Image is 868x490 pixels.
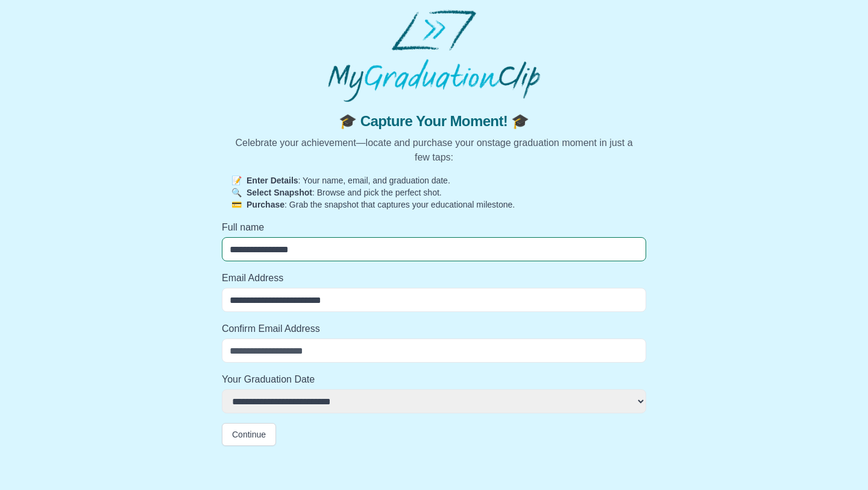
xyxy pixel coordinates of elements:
span: 📝 [231,176,242,185]
label: Confirm Email Address [222,322,646,336]
img: MyGraduationClip [328,10,540,102]
span: 💳 [231,200,242,209]
p: Celebrate your achievement—locate and purchase your onstage graduation moment in just a few taps: [231,136,637,165]
button: Continue [222,423,276,446]
span: 🎓 Capture Your Moment! 🎓 [231,112,637,131]
label: Your Graduation Date [222,372,646,387]
label: Email Address [222,271,646,285]
label: Full name [222,220,646,235]
p: : Your name, email, and graduation date. [231,174,637,186]
span: 🔍 [231,188,242,197]
p: : Browse and pick the perfect shot. [231,186,637,199]
strong: Enter Details [247,176,298,185]
strong: Purchase [247,200,285,209]
p: : Grab the snapshot that captures your educational milestone. [231,199,637,211]
strong: Select Snapshot [247,188,312,197]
